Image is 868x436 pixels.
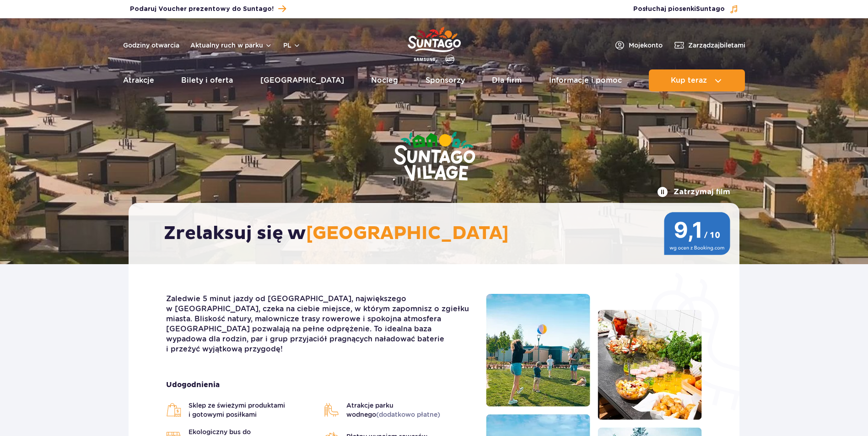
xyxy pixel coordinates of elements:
a: Dla firm [492,69,522,91]
a: Mojekonto [614,40,663,51]
img: 9,1/10 wg ocen z Booking.com [664,212,730,255]
span: (dodatkowo płatne) [376,411,440,418]
span: Moje konto [629,41,663,50]
span: Suntago [696,6,725,12]
p: Zaledwie 5 minut jazdy od [GEOGRAPHIC_DATA], największego w [GEOGRAPHIC_DATA], czeka na ciebie mi... [166,294,472,354]
button: Zatrzymaj film [657,186,730,197]
span: Sklep ze świeżymi produktami i gotowymi posiłkami [189,401,315,419]
img: Suntago Village [356,96,512,218]
a: Informacje i pomoc [549,69,622,91]
a: Godziny otwarcia [123,41,179,50]
a: Nocleg [371,69,398,91]
span: Zarządzaj biletami [688,41,745,50]
span: [GEOGRAPHIC_DATA] [306,222,509,245]
button: Posłuchaj piosenkiSuntago [633,5,739,14]
span: Posłuchaj piosenki [633,5,725,14]
span: Podaruj Voucher prezentowy do Suntago! [130,5,274,14]
a: Atrakcje [123,69,154,91]
a: Podaruj Voucher prezentowy do Suntago! [130,3,286,15]
h2: Zrelaksuj się w [164,222,713,245]
button: Aktualny ruch w parku [190,42,272,49]
a: Zarządzajbiletami [674,40,745,51]
a: Park of Poland [408,23,461,65]
strong: Udogodnienia [166,380,472,390]
a: Sponsorzy [426,69,465,91]
a: Bilety i oferta [181,69,233,91]
a: [GEOGRAPHIC_DATA] [260,69,344,91]
span: Atrakcje parku wodnego [346,401,473,419]
button: Kup teraz [649,69,745,91]
button: pl [283,41,301,50]
span: Kup teraz [671,76,707,85]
